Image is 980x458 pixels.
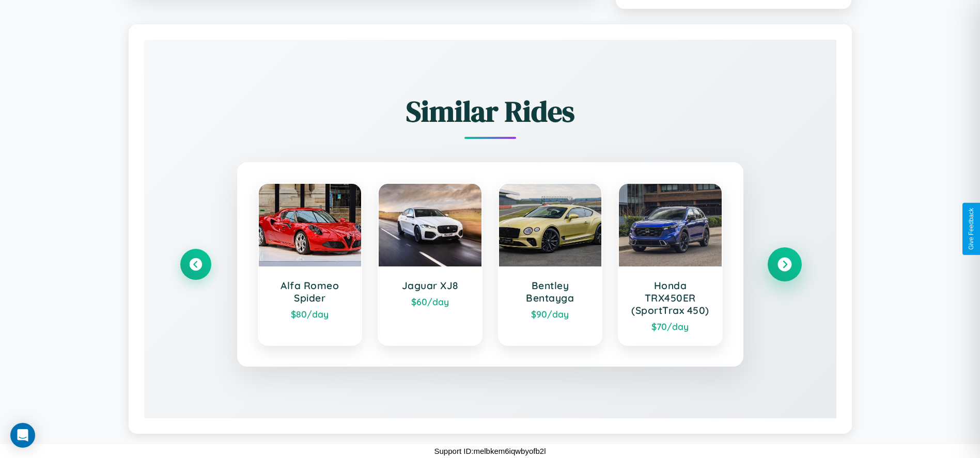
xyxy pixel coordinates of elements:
a: Honda TRX450ER (SportTrax 450)$70/day [618,183,723,346]
h3: Bentley Bentayga [509,279,592,304]
div: Give Feedback [968,208,975,250]
div: $ 90 /day [509,308,592,320]
h3: Jaguar XJ8 [389,279,471,292]
div: $ 70 /day [629,321,711,332]
p: Support ID: melbkem6iqwbyofb2l [434,444,546,458]
h3: Alfa Romeo Spider [269,279,351,304]
h2: Similar Rides [180,91,800,131]
a: Jaguar XJ8$60/day [378,183,483,346]
a: Alfa Romeo Spider$80/day [258,183,363,346]
div: $ 80 /day [269,308,351,320]
div: Open Intercom Messenger [10,423,35,448]
div: $ 60 /day [389,296,471,307]
a: Bentley Bentayga$90/day [498,183,603,346]
h3: Honda TRX450ER (SportTrax 450) [629,279,711,317]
